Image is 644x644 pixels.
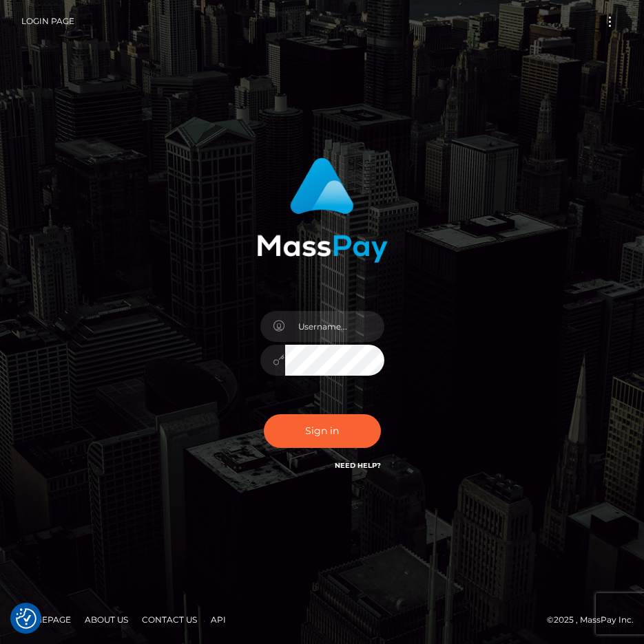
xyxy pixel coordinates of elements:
input: Username... [285,311,384,342]
button: Toggle navigation [597,12,623,31]
img: MassPay Login [257,158,388,263]
img: Revisit consent button [16,608,37,629]
button: Consent Preferences [16,608,37,629]
a: API [205,609,231,630]
button: Sign in [264,414,381,448]
a: Contact Us [136,609,202,630]
div: © 2025 , MassPay Inc. [10,612,634,627]
a: Need Help? [335,461,381,470]
a: About Us [79,609,134,630]
a: Homepage [15,609,76,630]
a: Login Page [21,7,74,36]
